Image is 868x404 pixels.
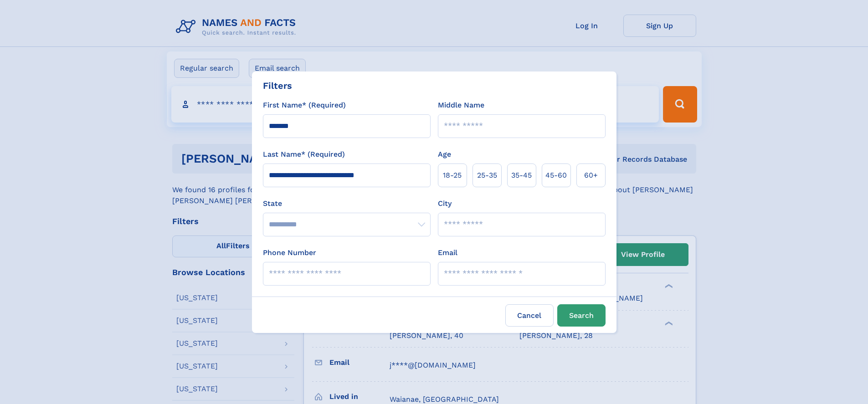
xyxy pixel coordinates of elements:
[477,170,497,181] span: 25‑35
[584,170,598,181] span: 60+
[438,198,452,209] label: City
[545,170,567,181] span: 45‑60
[263,79,292,92] div: Filters
[557,304,606,327] button: Search
[263,247,316,258] label: Phone Number
[263,198,431,209] label: State
[443,170,462,181] span: 18‑25
[263,100,346,111] label: First Name* (Required)
[438,247,457,258] label: Email
[438,149,451,160] label: Age
[505,304,554,327] label: Cancel
[511,170,532,181] span: 35‑45
[263,149,345,160] label: Last Name* (Required)
[438,100,484,111] label: Middle Name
